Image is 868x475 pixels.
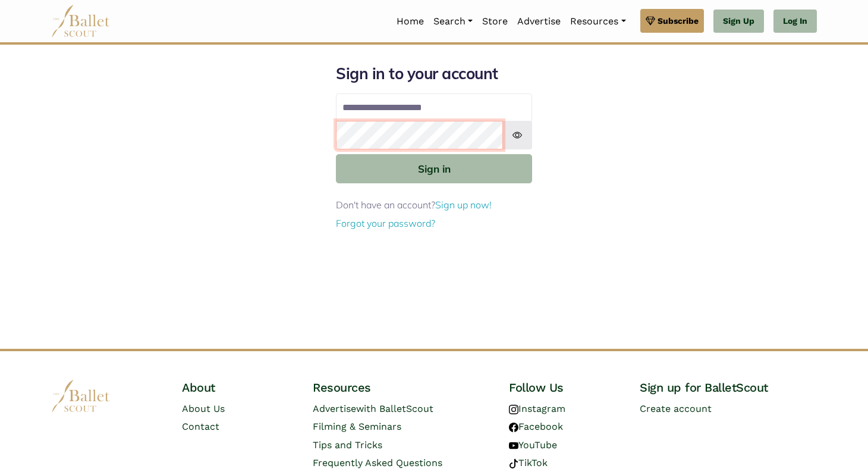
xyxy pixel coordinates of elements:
[313,380,490,395] h4: Resources
[713,10,764,33] a: Sign Up
[509,405,518,414] img: instagram logo
[313,403,433,414] a: Advertisewith BalletScout
[356,403,433,414] span: with BalletScout
[336,154,532,183] button: Sign in
[313,457,442,468] a: Frequently Asked Questions
[565,9,630,34] a: Resources
[640,9,704,33] a: Subscribe
[182,403,225,414] a: About Us
[509,439,557,451] a: YouTube
[658,14,699,27] span: Subscribe
[509,441,518,451] img: youtube logo
[182,421,219,432] a: Contact
[336,217,435,229] a: Forgot your password?
[313,439,382,451] a: Tips and Tricks
[477,9,512,34] a: Store
[336,64,532,84] h1: Sign in to your account
[435,199,492,211] a: Sign up now!
[51,380,111,412] img: logo
[640,380,817,395] h4: Sign up for BalletScout
[512,9,565,34] a: Advertise
[509,459,518,468] img: tiktok logo
[509,423,518,432] img: facebook logo
[392,9,429,34] a: Home
[640,403,712,414] a: Create account
[182,380,294,395] h4: About
[336,198,532,213] p: Don't have an account?
[509,457,548,468] a: TikTok
[429,9,477,34] a: Search
[313,421,401,432] a: Filming & Seminars
[509,421,563,432] a: Facebook
[646,14,655,27] img: gem.svg
[509,380,621,395] h4: Follow Us
[773,10,817,33] a: Log In
[509,403,565,414] a: Instagram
